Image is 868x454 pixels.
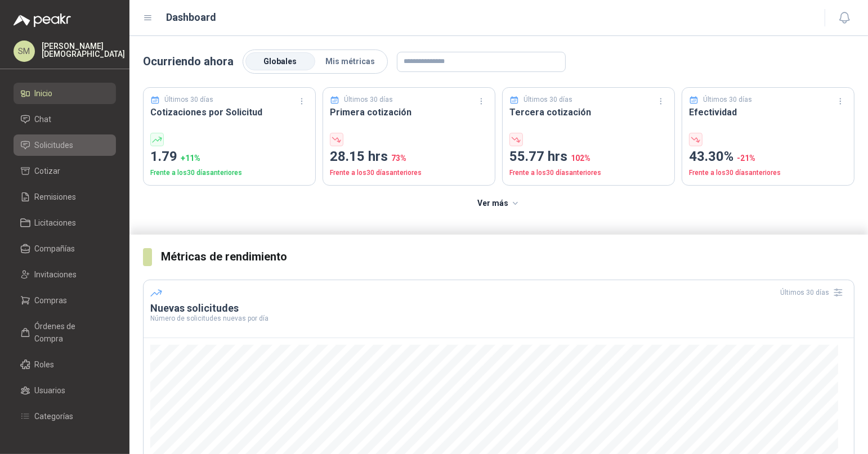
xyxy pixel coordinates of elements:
[181,154,200,163] span: + 11 %
[143,53,234,70] p: Ocurriendo ahora
[35,191,77,203] span: Remisiones
[14,354,116,375] a: Roles
[14,14,71,27] img: Logo peakr
[35,87,53,100] span: Inicio
[330,146,488,168] p: 28.15 hrs
[14,109,116,130] a: Chat
[14,83,116,104] a: Inicio
[161,248,854,266] h3: Métricas de rendimiento
[14,134,116,156] a: Solicitudes
[14,264,116,285] a: Invitaciones
[14,186,116,208] a: Remisiones
[35,217,77,229] span: Licitaciones
[35,165,61,177] span: Cotizar
[14,238,116,259] a: Compañías
[14,160,116,182] a: Cotizar
[509,146,668,168] p: 55.77 hrs
[330,105,488,119] h3: Primera cotización
[35,139,74,151] span: Solicitudes
[35,358,55,371] span: Roles
[471,192,527,215] button: Ver más
[150,315,847,322] p: Número de solicitudes nuevas por día
[35,113,52,125] span: Chat
[35,294,68,307] span: Compras
[167,10,217,25] h1: Dashboard
[150,105,308,119] h3: Cotizaciones por Solicitud
[14,380,116,401] a: Usuarios
[14,406,116,427] a: Categorías
[509,168,668,178] p: Frente a los 30 días anteriores
[509,105,668,119] h3: Tercera cotización
[150,168,308,178] p: Frente a los 30 días anteriores
[14,212,116,233] a: Licitaciones
[35,320,105,345] span: Órdenes de Compra
[689,105,847,119] h3: Efectividad
[35,268,77,281] span: Invitaciones
[689,168,847,178] p: Frente a los 30 días anteriores
[35,410,74,422] span: Categorías
[325,57,375,66] span: Mis métricas
[42,42,125,58] p: [PERSON_NAME] [DEMOGRAPHIC_DATA]
[524,95,573,105] p: Últimos 30 días
[330,168,488,178] p: Frente a los 30 días anteriores
[165,95,214,105] p: Últimos 30 días
[14,316,116,349] a: Órdenes de Compra
[571,154,590,163] span: 102 %
[14,41,35,62] div: SM
[780,284,847,302] div: Últimos 30 días
[704,95,753,105] p: Últimos 30 días
[264,57,297,66] span: Globales
[35,242,75,255] span: Compañías
[344,95,393,105] p: Últimos 30 días
[150,146,308,168] p: 1.79
[14,290,116,311] a: Compras
[689,146,847,168] p: 43.30%
[150,302,847,315] h3: Nuevas solicitudes
[737,154,755,163] span: -21 %
[391,154,406,163] span: 73 %
[35,384,66,397] span: Usuarios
